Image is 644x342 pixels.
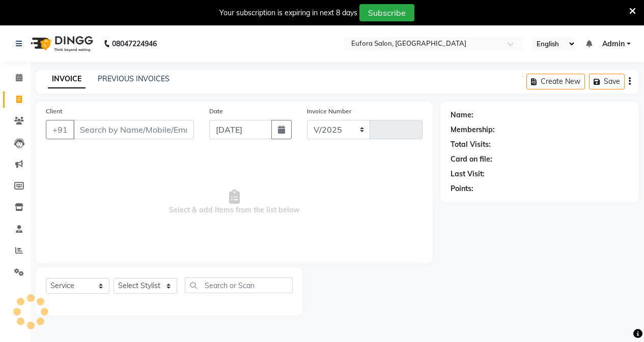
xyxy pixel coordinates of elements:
[219,8,357,18] div: Your subscription is expiring in next 8 days
[451,139,491,150] div: Total Visits:
[451,110,473,120] div: Name:
[307,107,351,116] label: Invoice Number
[112,29,157,58] b: 08047224946
[589,74,625,89] button: Save
[46,107,62,116] label: Client
[26,29,96,58] img: logo
[451,183,473,194] div: Points:
[451,154,492,165] div: Card on file:
[185,277,293,293] input: Search or Scan
[526,74,585,89] button: Create New
[73,120,194,139] input: Search by Name/Mobile/Email/Code
[359,4,414,21] button: Subscribe
[46,151,423,253] span: Select & add items from the list below
[451,125,495,135] div: Membership:
[451,169,485,179] div: Last Visit:
[209,107,223,116] label: Date
[46,120,74,139] button: +91
[48,70,86,88] a: INVOICE
[602,39,625,49] span: Admin
[98,74,170,83] a: PREVIOUS INVOICES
